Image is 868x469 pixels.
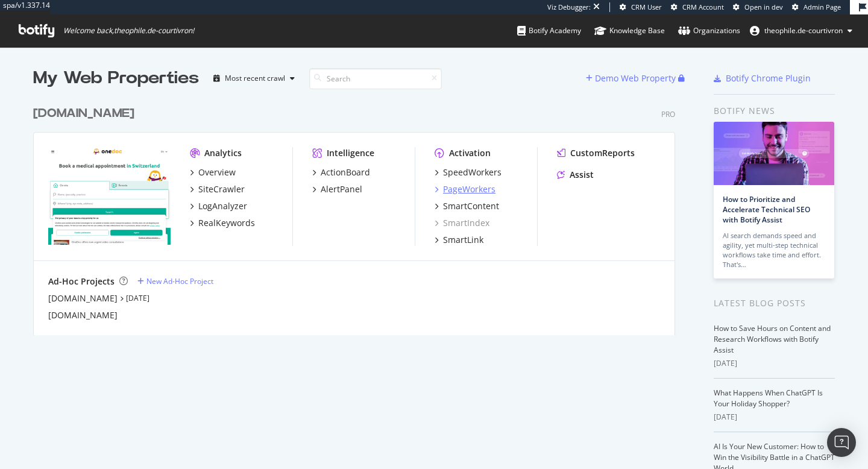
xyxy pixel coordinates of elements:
div: SmartContent [443,200,499,212]
div: Open Intercom Messenger [827,428,856,457]
div: CustomReports [570,147,635,159]
a: Assist [557,169,594,181]
span: CRM Account [682,2,724,11]
a: CustomReports [557,147,635,159]
div: Knowledge Base [594,25,665,37]
div: Activation [449,147,491,159]
div: Intelligence [327,147,374,159]
a: [DATE] [126,293,149,303]
div: Analytics [204,147,242,159]
div: New Ad-Hoc Project [146,276,213,286]
a: Open in dev [733,2,783,12]
div: Viz Debugger: [547,2,591,12]
a: SmartLink [435,234,483,246]
div: ActionBoard [321,166,370,178]
a: PageWorkers [435,183,495,195]
div: grid [33,90,685,335]
a: Admin Page [792,2,841,12]
a: SpeedWorkers [435,166,502,178]
a: SmartContent [435,200,499,212]
a: Demo Web Property [586,73,678,83]
a: Overview [190,166,236,178]
div: Organizations [678,25,740,37]
div: SpeedWorkers [443,166,502,178]
div: LogAnalyzer [198,200,247,212]
div: Demo Web Property [595,72,676,84]
div: [DOMAIN_NAME] [33,105,134,122]
button: theophile.de-courtivron [740,21,862,40]
a: CRM Account [671,2,724,12]
div: Ad-Hoc Projects [48,275,115,288]
a: How to Save Hours on Content and Research Workflows with Botify Assist [714,323,831,355]
a: New Ad-Hoc Project [137,276,213,286]
a: Botify Academy [517,14,581,47]
div: My Web Properties [33,66,199,90]
div: [DATE] [714,358,835,369]
button: Most recent crawl [209,69,300,88]
a: Botify Chrome Plugin [714,72,811,84]
button: Demo Web Property [586,69,678,88]
div: SmartLink [443,234,483,246]
a: Organizations [678,14,740,47]
img: onedoc.ch [48,147,171,245]
div: SiteCrawler [198,183,245,195]
div: AlertPanel [321,183,362,195]
div: [DATE] [714,412,835,423]
span: theophile.de-courtivron [764,25,843,36]
div: PageWorkers [443,183,495,195]
span: Welcome back, theophile.de-courtivron ! [63,26,194,36]
div: Pro [661,109,675,119]
a: What Happens When ChatGPT Is Your Holiday Shopper? [714,388,823,409]
div: Latest Blog Posts [714,297,835,310]
a: RealKeywords [190,217,255,229]
img: How to Prioritize and Accelerate Technical SEO with Botify Assist [714,122,834,185]
a: SmartIndex [435,217,489,229]
input: Search [309,68,442,89]
div: Botify Chrome Plugin [726,72,811,84]
div: AI search demands speed and agility, yet multi-step technical workflows take time and effort. Tha... [723,231,825,269]
a: Knowledge Base [594,14,665,47]
a: AlertPanel [312,183,362,195]
div: Most recent crawl [225,75,285,82]
a: LogAnalyzer [190,200,247,212]
span: Open in dev [744,2,783,11]
a: ActionBoard [312,166,370,178]
div: Assist [570,169,594,181]
span: CRM User [631,2,662,11]
span: Admin Page [804,2,841,11]
a: How to Prioritize and Accelerate Technical SEO with Botify Assist [723,194,810,225]
div: RealKeywords [198,217,255,229]
a: [DOMAIN_NAME] [48,292,118,304]
div: Botify news [714,104,835,118]
a: [DOMAIN_NAME] [33,105,139,122]
div: Botify Academy [517,25,581,37]
a: [DOMAIN_NAME] [48,309,118,321]
a: SiteCrawler [190,183,245,195]
div: Overview [198,166,236,178]
a: CRM User [620,2,662,12]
